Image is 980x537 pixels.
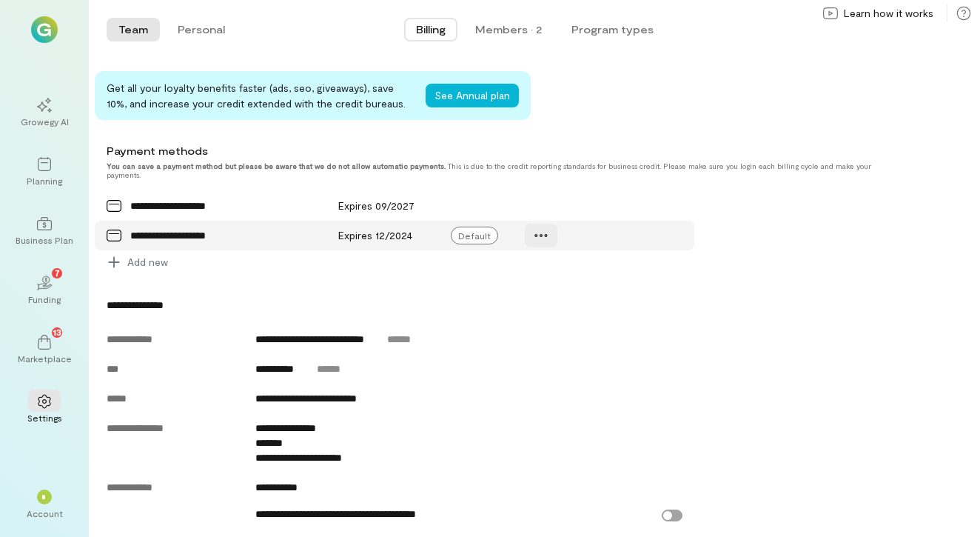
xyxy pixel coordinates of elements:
span: Default [451,227,498,244]
button: Team [107,18,160,41]
div: Get all your loyalty benefits faster (ads, seo, giveaways), save 10%, and increase your credit ex... [107,80,414,111]
div: *Account [18,478,71,531]
button: Members · 2 [463,18,554,41]
span: Expires 09/2027 [338,199,415,212]
a: Marketplace [18,323,71,376]
a: Business Plan [18,204,71,258]
a: Growegy AI [18,86,71,139]
span: 13 [53,325,61,338]
div: Growegy AI [21,116,69,127]
div: Payment methods [107,144,887,159]
span: Billing [416,22,446,37]
div: Funding [28,293,61,305]
button: See Annual plan [426,84,519,107]
div: Account [27,507,63,519]
span: Expires 12/2024 [338,229,412,241]
div: Members · 2 [475,22,542,37]
span: Learn how it works [844,6,933,21]
div: This is due to the credit reporting standards for business credit. Please make sure you login eac... [107,161,887,179]
span: Add new [127,255,168,270]
button: Billing [404,18,457,41]
div: Business Plan [16,234,73,246]
a: Planning [18,145,71,199]
span: 7 [55,266,60,279]
div: Planning [27,175,62,187]
a: Settings [18,382,71,436]
div: Settings [27,412,62,424]
a: Funding [18,264,71,317]
div: Marketplace [18,353,72,364]
strong: You can save a payment method but please be aware that we do not allow automatic payments. [107,161,446,170]
button: Program types [560,18,665,41]
button: Personal [166,18,237,41]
